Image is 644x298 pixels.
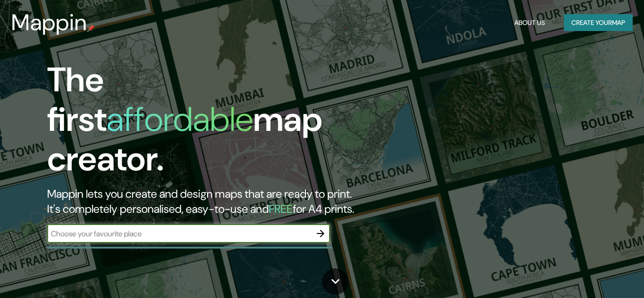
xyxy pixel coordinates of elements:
[564,14,633,32] button: Create yourmap
[269,201,293,216] h5: FREE
[87,24,95,32] img: mappin-pin
[47,186,369,217] h2: Mappin lets you create and design maps that are ready to print. It's completely personalised, eas...
[47,60,369,186] h1: The first map creator.
[11,9,87,36] h3: Mappin
[47,228,311,239] input: Choose your favourite place
[107,97,253,141] h1: affordable
[511,14,549,32] button: About Us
